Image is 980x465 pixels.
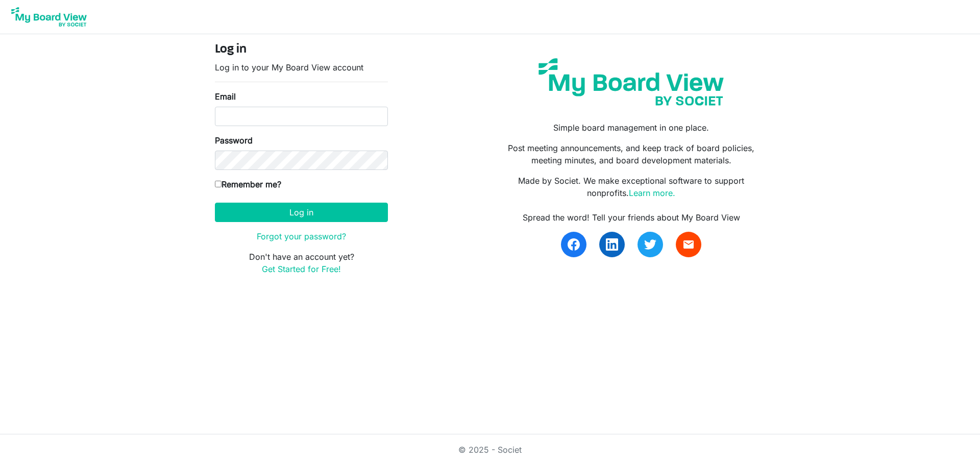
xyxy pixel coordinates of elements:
a: email [676,232,701,257]
label: Remember me? [215,178,281,190]
a: Learn more. [629,188,675,198]
p: Made by Societ. We make exceptional software to support nonprofits. [498,175,765,199]
div: Spread the word! Tell your friends about My Board View [498,211,765,224]
input: Remember me? [215,181,222,187]
img: linkedin.svg [606,238,618,251]
img: my-board-view-societ.svg [531,51,731,113]
img: My Board View Logo [8,4,90,30]
p: Log in to your My Board View account [215,61,388,74]
label: Email [215,90,236,103]
a: © 2025 - Societ [458,445,522,455]
img: twitter.svg [644,238,656,251]
a: Forgot your password? [257,231,346,241]
p: Post meeting announcements, and keep track of board policies, meeting minutes, and board developm... [498,142,765,166]
p: Simple board management in one place. [498,121,765,134]
h4: Log in [215,42,388,57]
span: email [682,238,695,251]
img: facebook.svg [568,238,580,251]
button: Log in [215,203,388,222]
a: Get Started for Free! [262,264,341,274]
label: Password [215,134,253,146]
p: Don't have an account yet? [215,251,388,275]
